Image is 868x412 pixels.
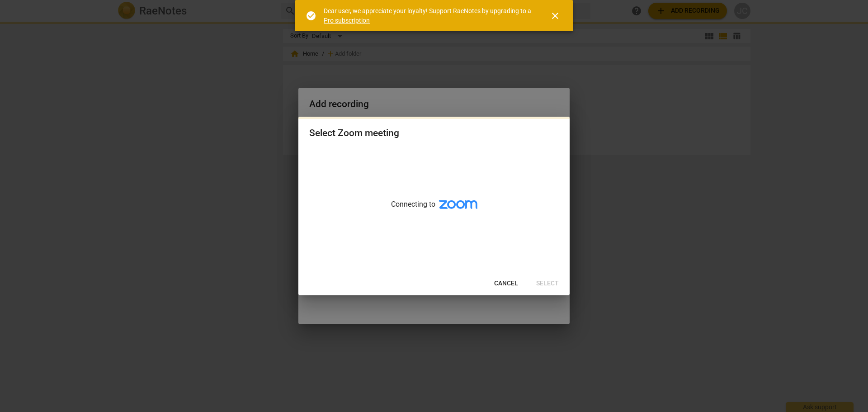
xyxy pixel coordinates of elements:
button: Cancel [487,275,525,292]
a: Pro subscription [324,17,370,24]
span: close [550,10,561,21]
div: Dear user, we appreciate your loyalty! Support RaeNotes by upgrading to a [324,6,533,25]
button: Close [544,5,566,27]
div: Connecting to [298,148,570,272]
span: Cancel [494,279,518,288]
div: Select Zoom meeting [309,128,399,139]
span: check_circle [306,10,316,21]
